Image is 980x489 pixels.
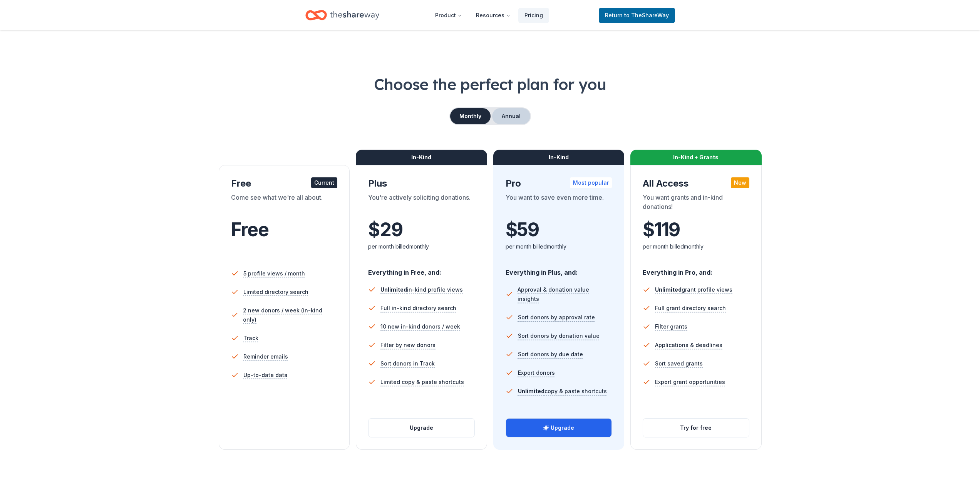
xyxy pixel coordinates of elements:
[518,285,612,304] span: Approval & donation value insights
[380,322,460,331] span: 10 new in-kind donors / week
[518,331,600,340] span: Sort donors by donation value
[731,177,749,188] div: New
[643,193,749,214] div: You want grants and in-kind donations!
[643,242,749,251] div: per month billed monthly
[380,304,456,313] span: Full in-kind directory search
[655,340,722,350] span: Applications & deadlines
[231,177,338,190] div: Free
[450,108,491,124] button: Monthly
[243,287,308,297] span: Limited directory search
[655,286,682,293] span: Unlimited
[429,6,549,24] nav: Main
[643,177,749,190] div: All Access
[305,6,379,24] a: Home
[429,8,468,23] button: Product
[643,419,749,437] button: Try for free
[630,150,762,165] div: In-Kind + Grants
[243,334,258,343] span: Track
[243,371,288,380] span: Up-to-date data
[380,377,464,387] span: Limited copy & paste shortcuts
[243,352,288,361] span: Reminder emails
[605,11,669,20] span: Return
[506,193,612,214] div: You want to save even more time.
[380,359,435,368] span: Sort donors in Track
[380,286,463,293] span: in-kind profile views
[231,218,269,241] span: Free
[368,242,475,251] div: per month billed monthly
[570,177,612,188] div: Most popular
[624,12,669,18] span: to TheShareWay
[231,193,338,214] div: Come see what we're all about.
[506,242,612,251] div: per month billed monthly
[655,304,726,313] span: Full grant directory search
[506,219,539,240] span: $ 59
[518,350,583,359] span: Sort donors by due date
[655,377,725,387] span: Export grant opportunities
[368,261,475,277] div: Everything in Free, and:
[518,8,549,23] a: Pricing
[368,177,475,190] div: Plus
[643,219,680,240] span: $ 119
[518,388,607,394] span: copy & paste shortcuts
[243,306,337,324] span: 2 new donors / week (in-kind only)
[518,388,544,394] span: Unlimited
[492,108,530,124] button: Annual
[506,261,612,277] div: Everything in Plus, and:
[655,286,732,293] span: grant profile views
[243,269,305,278] span: 5 profile views / month
[518,368,555,377] span: Export donors
[368,219,402,240] span: $ 29
[369,419,474,437] button: Upgrade
[470,8,517,23] button: Resources
[356,150,487,165] div: In-Kind
[380,340,436,350] span: Filter by new donors
[493,150,625,165] div: In-Kind
[599,8,675,23] a: Returnto TheShareWay
[655,359,703,368] span: Sort saved grants
[506,419,612,437] button: Upgrade
[380,286,407,293] span: Unlimited
[643,261,749,277] div: Everything in Pro, and:
[518,313,595,322] span: Sort donors by approval rate
[127,73,854,95] h1: Choose the perfect plan for you
[311,177,337,188] div: Current
[655,322,687,331] span: Filter grants
[368,193,475,214] div: You're actively soliciting donations.
[506,177,612,190] div: Pro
